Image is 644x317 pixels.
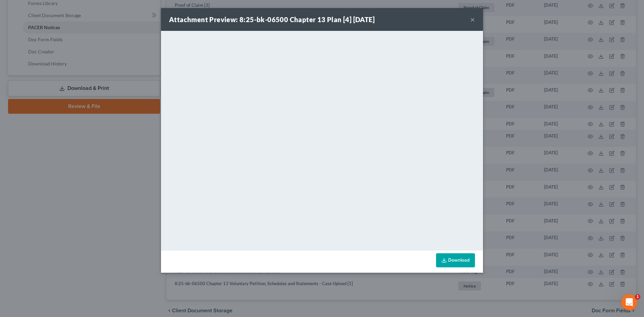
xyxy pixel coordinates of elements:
[621,294,637,310] iframe: Intercom live chat
[635,294,640,300] span: 1
[169,15,375,23] strong: Attachment Preview: 8:25-bk-06500 Chapter 13 Plan [4] [DATE]
[161,31,483,249] iframe: <object ng-attr-data='[URL][DOMAIN_NAME]' type='application/pdf' width='100%' height='650px'></ob...
[470,15,475,23] button: ×
[436,253,475,267] a: Download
